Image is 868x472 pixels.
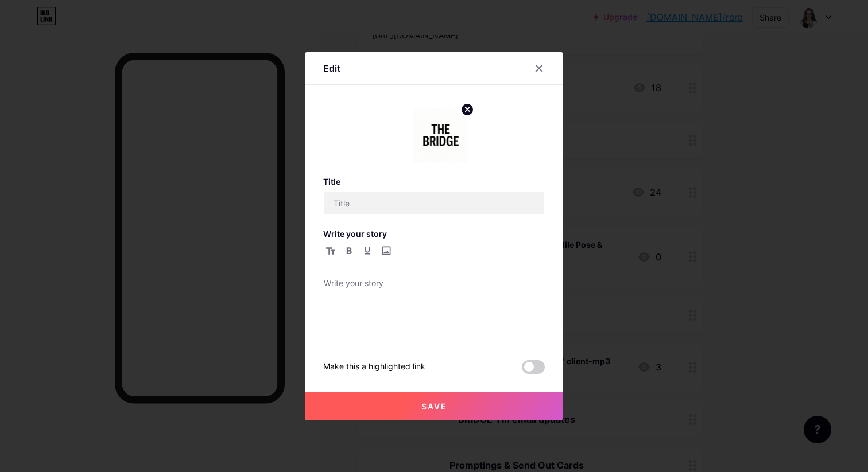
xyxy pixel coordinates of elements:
h3: Write your story [323,229,545,239]
button: Save [305,392,563,420]
div: Edit [323,61,340,75]
h3: Title [323,177,545,186]
span: Save [421,401,447,411]
input: Title [324,192,544,214]
div: Make this a highlighted link [323,360,425,374]
img: link_thumbnail [413,108,468,163]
